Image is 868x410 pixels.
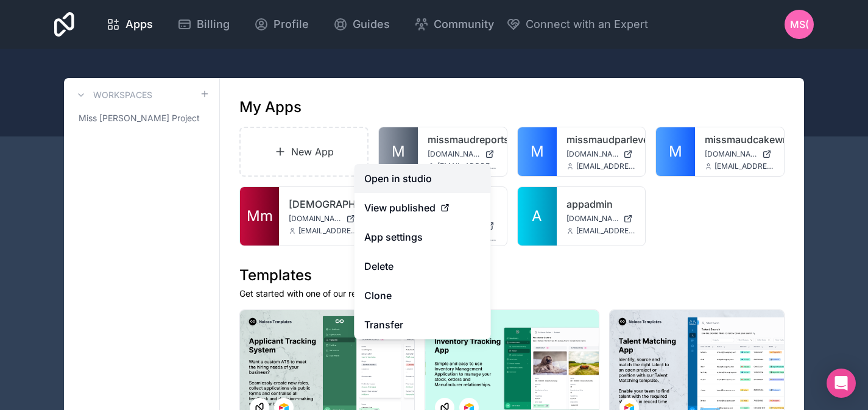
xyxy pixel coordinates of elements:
[197,16,230,33] span: Billing
[566,214,619,224] span: [DOMAIN_NAME]
[526,16,648,33] span: Connect with an Expert
[353,16,390,33] span: Guides
[364,200,436,215] span: View published
[289,214,341,224] span: [DOMAIN_NAME]
[125,16,153,33] span: Apps
[827,369,856,398] div: Open Intercom Messenger
[247,207,273,226] span: Mm
[434,16,494,33] span: Community
[715,161,774,171] span: [EMAIL_ADDRESS][DOMAIN_NAME]
[355,164,491,193] a: Open in studio
[566,132,636,147] a: missmaudparlevelsupdate
[404,11,504,38] a: Community
[566,149,619,159] span: [DOMAIN_NAME]
[93,89,152,101] h3: Workspaces
[532,207,542,226] span: A
[168,11,239,38] a: Billing
[289,197,358,211] a: [DEMOGRAPHIC_DATA]
[790,17,809,32] span: MS(
[355,222,491,252] a: App settings
[289,214,358,224] a: [DOMAIN_NAME]
[566,197,636,211] a: appadmin
[239,288,785,300] p: Get started with one of our ready-made templates
[518,187,557,246] a: A
[355,193,491,222] a: View published
[566,214,636,224] a: [DOMAIN_NAME]
[74,107,210,129] a: Miss [PERSON_NAME] Project
[323,11,400,38] a: Guides
[298,226,358,236] span: [EMAIL_ADDRESS][DOMAIN_NAME]
[428,149,497,159] a: [DOMAIN_NAME]
[74,88,152,102] a: Workspaces
[518,127,557,176] a: M
[705,132,774,147] a: missmaudcakewriting
[566,149,636,159] a: [DOMAIN_NAME]
[273,16,309,33] span: Profile
[79,112,200,124] span: Miss [PERSON_NAME] Project
[355,310,491,339] a: Transfer
[240,187,279,246] a: Mm
[355,252,491,281] button: Delete
[239,127,369,177] a: New App
[576,226,636,236] span: [EMAIL_ADDRESS][DOMAIN_NAME]
[705,149,757,159] span: [DOMAIN_NAME]
[244,11,319,38] a: Profile
[428,132,497,147] a: missmaudreports
[656,127,695,176] a: M
[355,281,491,310] a: Clone
[576,161,636,171] span: [EMAIL_ADDRESS][DOMAIN_NAME]
[669,142,682,161] span: M
[96,11,163,38] a: Apps
[428,149,480,159] span: [DOMAIN_NAME]
[379,127,418,176] a: M
[392,142,405,161] span: M
[437,161,497,171] span: [EMAIL_ADDRESS][DOMAIN_NAME]
[239,266,785,285] h1: Templates
[239,97,302,117] h1: My Apps
[531,142,544,161] span: M
[506,16,648,33] button: Connect with an Expert
[705,149,774,159] a: [DOMAIN_NAME]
